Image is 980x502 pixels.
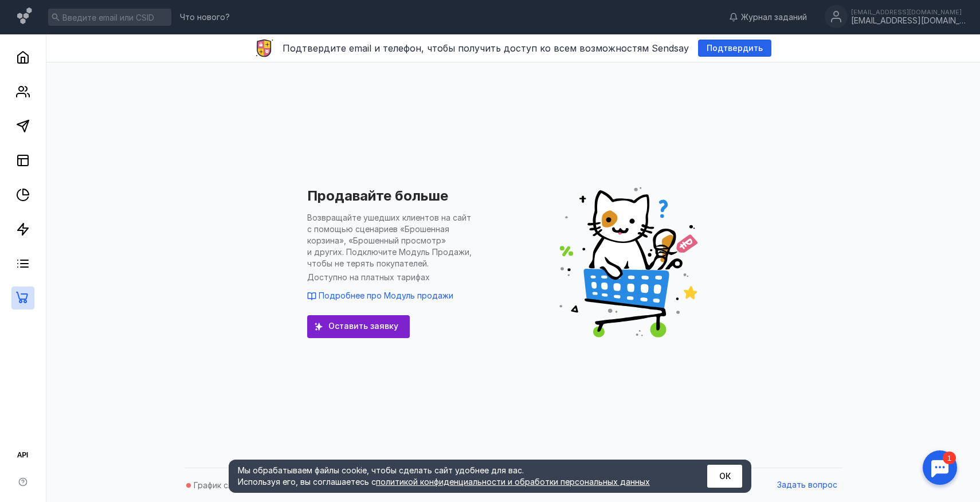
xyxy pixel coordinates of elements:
button: Подтвердить [698,40,771,57]
span: Задать вопрос [777,480,837,490]
a: Что нового? [174,13,236,21]
div: [EMAIL_ADDRESS][DOMAIN_NAME] [851,9,966,15]
h1: Продавайте больше [307,187,448,204]
span: Подтвердить [707,44,763,53]
a: Подробнее про Модуль продажи [307,291,453,300]
a: Журнал заданий [723,11,813,23]
span: Подробнее про Модуль продажи [319,291,453,300]
span: Оставить заявку [328,321,398,331]
button: Оставить заявку [307,315,410,338]
span: Журнал заданий [741,11,807,23]
a: политикой конфиденциальности и обработки персональных данных [376,477,650,487]
span: Возвращайте ушедших клиентов на сайт с помощью сценариев «Брошенная корзина», «Брошенный просмотр... [307,212,479,269]
button: Задать вопрос [771,477,843,494]
button: ОК [707,465,742,488]
div: 1 [26,7,39,19]
span: Подтвердите email и телефон, чтобы получить доступ ко всем возможностям Sendsay [283,42,689,54]
span: Что нового? [180,13,230,21]
input: Введите email или CSID [48,9,171,26]
div: [EMAIL_ADDRESS][DOMAIN_NAME] [851,16,966,26]
div: Мы обрабатываем файлы cookie, чтобы сделать сайт удобнее для вас. Используя его, вы соглашаетесь c [238,465,679,488]
span: График службы поддержки: пн-чт — с 8 до 19, пт — с 8 до 18, сб-вс — с 10 до 18 (мск) [194,480,539,490]
span: Доступно на платных тарифах [307,272,479,283]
